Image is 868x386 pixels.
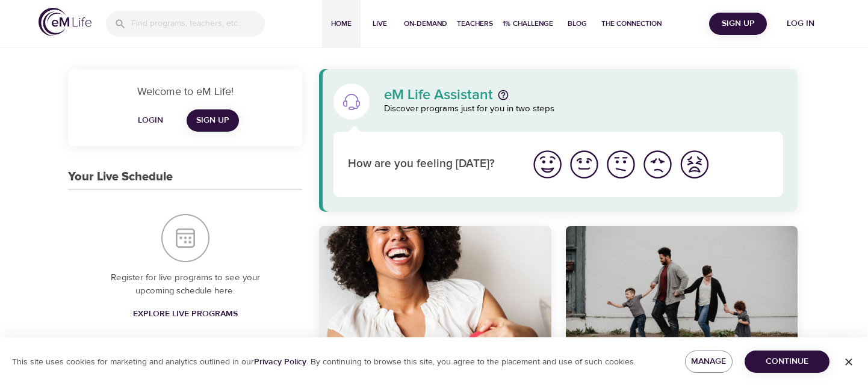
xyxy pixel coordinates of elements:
img: good [568,148,601,181]
button: Log in [772,13,829,35]
span: Explore Live Programs [133,307,238,322]
h3: Your Live Schedule [68,170,173,184]
button: Mindful Daily [566,226,798,357]
img: logo [39,8,91,36]
span: The Connection [601,17,662,30]
img: eM Life Assistant [342,92,361,111]
span: Sign Up [714,16,762,31]
span: Live [365,17,394,30]
button: Continue [745,351,829,373]
span: On-Demand [404,17,447,30]
button: I'm feeling worst [676,146,713,183]
img: great [531,148,564,181]
button: I'm feeling good [566,146,603,183]
span: Sign Up [196,113,229,128]
span: Continue [754,354,820,369]
span: 1% Challenge [503,17,553,30]
span: Home [327,17,356,30]
p: Welcome to eM Life! [82,84,288,100]
button: Manage [685,351,733,373]
span: Log in [777,16,825,31]
p: Discover programs just for you in two steps [384,102,783,116]
span: Blog [563,17,592,30]
span: Manage [695,354,723,369]
span: Login [136,113,165,128]
img: bad [641,148,674,181]
input: Find programs, teachers, etc... [131,11,265,37]
span: Teachers [457,17,493,30]
p: eM Life Assistant [384,88,493,102]
a: Explore Live Programs [128,303,243,325]
button: 7 Days of Happiness [319,226,551,357]
p: Register for live programs to see your upcoming schedule here. [92,271,278,298]
a: Sign Up [187,109,239,132]
p: How are you feeling [DATE]? [348,156,515,173]
img: worst [678,148,711,181]
a: Privacy Policy [254,357,306,367]
button: Sign Up [709,13,767,35]
button: I'm feeling great [529,146,566,183]
img: Your Live Schedule [161,214,209,262]
button: Login [131,109,170,132]
button: I'm feeling ok [603,146,639,183]
img: ok [604,148,637,181]
button: I'm feeling bad [639,146,676,183]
